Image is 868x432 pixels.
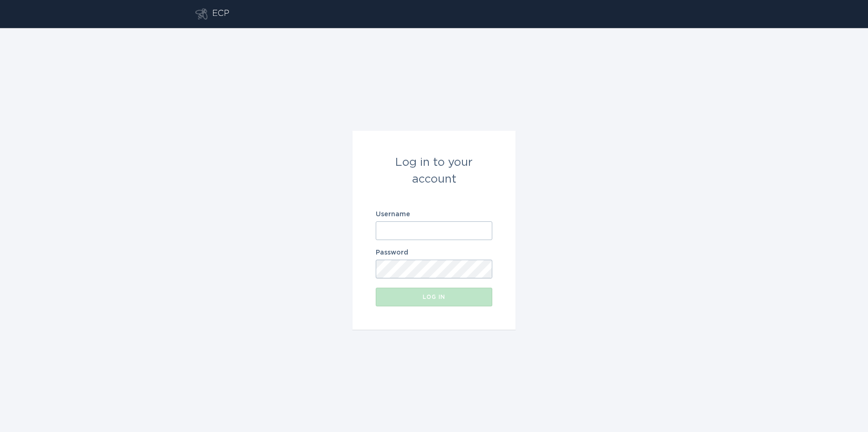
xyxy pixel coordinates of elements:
[376,154,492,188] div: Log in to your account
[195,8,207,20] button: Go to dashboard
[376,249,492,256] label: Password
[212,8,229,20] div: ECP
[376,288,492,306] button: Log in
[380,294,488,300] div: Log in
[376,211,492,218] label: Username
